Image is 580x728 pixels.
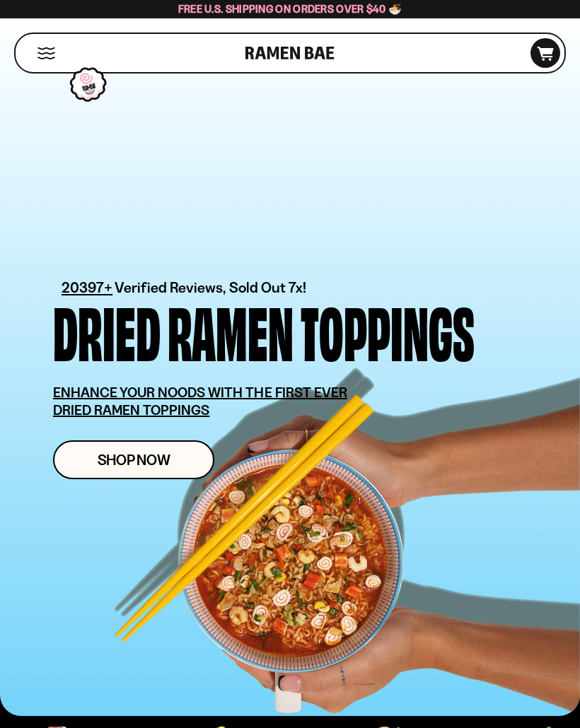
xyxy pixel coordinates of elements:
div: Ramen [168,298,294,363]
div: Dried [53,298,161,363]
span: Free U.S. Shipping on Orders over $40 🍜 [178,2,402,16]
span: Verified Reviews, Sold Out 7x! [115,278,306,296]
span: 20397+ [62,276,112,298]
div: Toppings [301,298,475,363]
u: ENHANCE YOUR NOODS WITH THE FIRST EVER DRIED RAMEN TOPPINGS [53,384,347,418]
span: Shop Now [98,452,170,467]
button: Mobile Menu Trigger [37,47,56,59]
a: Shop Now [53,440,214,479]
